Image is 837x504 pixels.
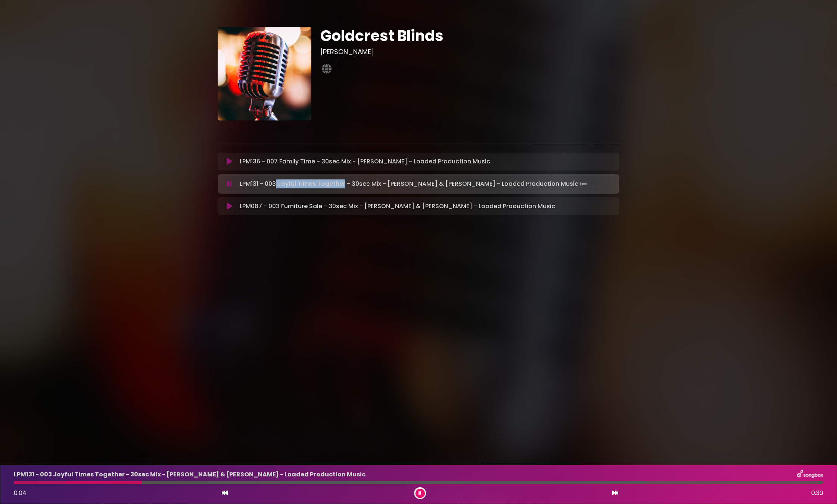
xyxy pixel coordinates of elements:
p: LPM087 - 003 Furniture Sale - 30sec Mix - [PERSON_NAME] & [PERSON_NAME] - Loaded Production Music [240,202,555,211]
img: aM3QKArqTueG8dwo5ilj [218,27,311,120]
p: LPM136 - 007 Family Time - 30sec Mix - [PERSON_NAME] - Loaded Production Music [240,157,490,166]
h1: Goldcrest Blinds [320,27,619,45]
h3: [PERSON_NAME] [320,48,619,56]
p: LPM131 - 003 Joyful Times Together - 30sec Mix - [PERSON_NAME] & [PERSON_NAME] - Loaded Productio... [240,179,589,189]
img: waveform4.gif [578,179,589,189]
